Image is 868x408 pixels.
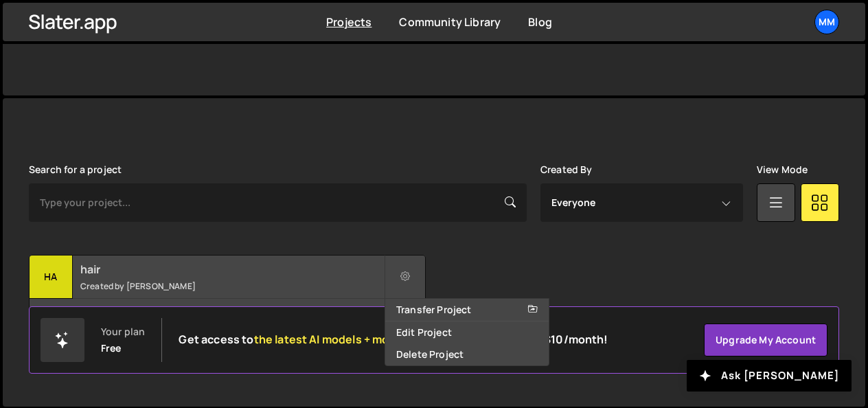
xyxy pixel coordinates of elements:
[80,262,384,277] h2: hair
[29,183,527,222] input: Type your project...
[101,343,122,354] div: Free
[814,10,839,34] a: mm
[80,280,384,292] small: Created by [PERSON_NAME]
[254,332,400,347] span: the latest AI models + more
[385,321,549,343] a: Edit Project
[29,164,122,175] label: Search for a project
[385,299,549,321] a: Transfer Project
[528,14,552,30] a: Blog
[540,164,593,175] label: Created By
[29,255,426,341] a: ha hair Created by [PERSON_NAME] No pages have been added to this project
[399,14,501,30] a: Community Library
[101,326,145,337] div: Your plan
[30,256,73,299] div: ha
[385,343,549,365] a: Delete Project
[326,14,372,30] a: Projects
[704,324,827,356] a: Upgrade my account
[687,360,852,392] button: Ask [PERSON_NAME]
[757,164,808,175] label: View Mode
[30,299,425,340] div: No pages have been added to this project
[179,333,608,346] h2: Get access to when you upgrade for just $10/month!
